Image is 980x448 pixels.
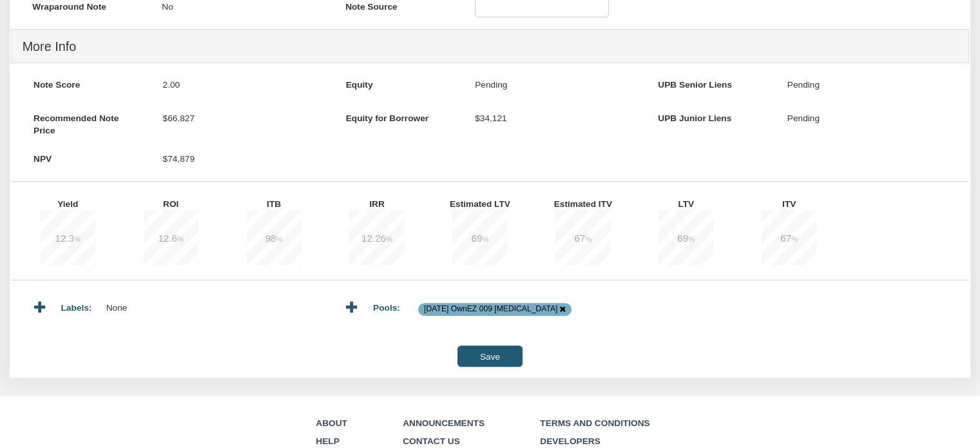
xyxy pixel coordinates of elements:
a: Help [316,436,339,446]
label: LTV [630,193,753,210]
div: Labels: [61,291,106,314]
label: ITB [218,193,340,210]
p: $66,827 [163,107,195,130]
a: Announcements [403,418,485,428]
label: Equity [335,74,464,92]
label: Estimated LTV [424,193,546,210]
label: ITV [733,193,856,210]
label: Recommended Note Price [23,107,151,137]
label: ROI [115,193,238,210]
input: Save [457,346,522,367]
p: 2.00 [163,74,180,97]
label: IRR [321,193,443,210]
label: Estimated ITV [527,193,649,210]
label: Note Score [23,74,151,92]
h4: More Info [23,33,958,61]
label: Equity for Borrower [335,107,464,124]
div: None [106,291,151,314]
a: Developers [540,436,600,446]
div: Pools: [373,291,418,314]
p: $74,879 [163,148,195,171]
a: About [316,418,347,428]
p: Pending [475,74,507,97]
a: Terms and Conditions [540,418,649,428]
p: $34,121 [475,107,506,130]
div: [DATE] OwnEZ 009 [MEDICAL_DATA] [424,304,557,315]
label: NPV [23,148,151,166]
label: Yield [12,193,135,210]
label: UPB Senior Liens [647,74,776,92]
p: Pending [787,74,820,97]
label: UPB Junior Liens [647,107,776,124]
p: Pending [787,107,820,130]
a: Contact Us [403,436,460,446]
